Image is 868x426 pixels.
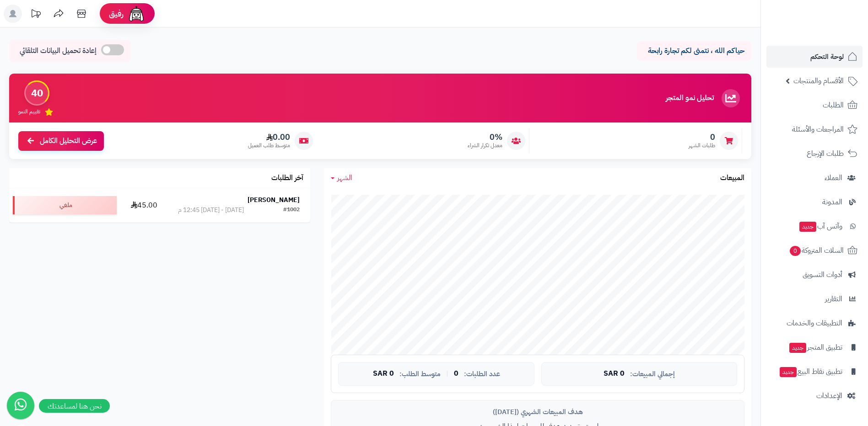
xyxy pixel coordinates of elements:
[454,370,458,378] span: 0
[283,206,300,215] div: #1002
[766,143,863,165] a: طلبات الإرجاع
[766,240,863,261] a: السلات المتروكة0
[790,246,801,256] span: 0
[178,206,244,215] div: [DATE] - [DATE] 12:45 م
[630,370,675,378] span: إجمالي المبيعات:
[803,268,842,281] span: أدوات التسويق
[766,385,863,407] a: الإعدادات
[825,293,842,305] span: التقارير
[766,336,863,358] a: تطبيق المتجرجديد
[825,171,842,184] span: العملاء
[792,123,844,136] span: المراجعات والأسئلة
[644,46,744,56] p: حياكم الله ، نتمنى لكم تجارة رابحة
[766,167,863,189] a: العملاء
[806,26,859,45] img: logo-2.png
[337,172,352,183] span: الشهر
[464,370,500,378] span: عدد الطلبات:
[780,367,797,377] span: جديد
[468,142,502,149] span: معدل تكرار الشراء
[666,94,714,102] h3: تحليل نمو المتجر
[248,195,300,205] strong: [PERSON_NAME]
[127,5,146,23] img: ai-face.png
[779,365,842,378] span: تطبيق نقاط البيع
[271,174,303,182] h3: آخر الطلبات
[788,341,842,354] span: تطبيق المتجر
[338,407,737,417] div: هدف المبيعات الشهري ([DATE])
[689,132,715,142] span: 0
[18,131,104,151] a: عرض التحليل الكامل
[766,94,863,116] a: الطلبات
[373,370,394,378] span: 0 SAR
[248,142,290,149] span: متوسط طلب العميل
[810,50,844,63] span: لوحة التحكم
[766,264,863,286] a: أدوات التسويق
[766,288,863,310] a: التقارير
[468,132,502,142] span: 0%
[793,75,844,87] span: الأقسام والمنتجات
[331,173,352,183] a: الشهر
[24,5,47,25] a: تحديثات المنصة
[689,142,715,149] span: طلبات الشهر
[40,136,97,146] span: عرض التحليل الكامل
[446,370,448,377] span: |
[604,370,625,378] span: 0 SAR
[789,244,844,257] span: السلات المتروكة
[720,174,744,182] h3: المبيعات
[789,343,806,353] span: جديد
[766,361,863,383] a: تطبيق نقاط البيعجديد
[799,222,816,232] span: جديد
[109,8,124,19] span: رفيق
[20,46,97,56] span: إعادة تحميل البيانات التلقائي
[399,370,441,378] span: متوسط الطلب:
[823,99,844,112] span: الطلبات
[766,118,863,140] a: المراجعات والأسئلة
[766,215,863,237] a: وآتس آبجديد
[18,108,40,116] span: تقييم النمو
[13,196,117,214] div: ملغي
[807,147,844,160] span: طلبات الإرجاع
[120,188,167,222] td: 45.00
[766,191,863,213] a: المدونة
[822,196,842,208] span: المدونة
[816,389,842,402] span: الإعدادات
[766,46,863,68] a: لوحة التحكم
[248,132,290,142] span: 0.00
[787,317,842,330] span: التطبيقات والخدمات
[798,220,842,233] span: وآتس آب
[766,312,863,334] a: التطبيقات والخدمات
